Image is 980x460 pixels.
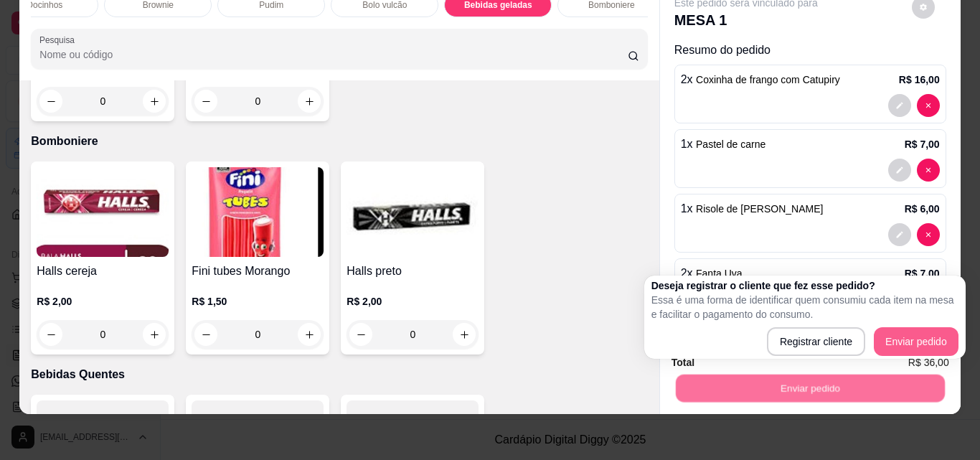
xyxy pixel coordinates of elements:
img: product-image [192,167,324,257]
button: decrease-product-quantity [888,94,911,117]
button: decrease-product-quantity [917,223,940,246]
p: Resumo do pedido [674,42,946,59]
img: product-image [37,167,169,257]
p: R$ 7,00 [905,137,940,151]
h2: Deseja registrar o cliente que fez esse pedido? [651,278,958,293]
p: Bebidas Quentes [31,366,647,383]
p: R$ 7,00 [905,266,940,281]
p: MESA 1 [674,10,818,30]
input: Pesquisa [39,47,628,62]
p: R$ 6,00 [905,202,940,216]
button: increase-product-quantity [453,323,476,346]
button: decrease-product-quantity [917,159,940,182]
button: Enviar pedido [874,327,958,356]
p: R$ 16,00 [899,72,940,87]
p: 1 x [681,200,824,217]
button: increase-product-quantity [143,323,166,346]
strong: Total [672,357,694,368]
button: decrease-product-quantity [39,323,62,346]
p: R$ 2,00 [37,294,169,309]
button: Registrar cliente [767,327,865,356]
button: decrease-product-quantity [888,223,911,246]
button: decrease-product-quantity [349,323,372,346]
p: 2 x [681,71,840,88]
p: 2 x [681,265,743,282]
p: R$ 2,00 [347,294,479,309]
h4: Halls cereja [37,263,169,280]
p: Essa é uma forma de identificar quem consumiu cada item na mesa e facilitar o pagamento do consumo. [651,293,958,321]
button: increase-product-quantity [298,323,321,346]
button: increase-product-quantity [143,90,166,113]
button: decrease-product-quantity [917,94,940,117]
h4: Halls preto [347,263,479,280]
img: product-image [347,167,479,257]
span: R$ 36,00 [908,355,949,370]
span: Risole de [PERSON_NAME] [696,203,823,215]
button: Enviar pedido [675,374,944,402]
button: decrease-product-quantity [888,159,911,182]
h4: Fini tubes Morango [192,263,324,280]
p: Bomboniere [31,133,647,150]
p: 1 x [681,136,766,153]
button: decrease-product-quantity [194,90,217,113]
span: Pastel de carne [696,139,765,150]
span: Fanta Uva [696,268,743,279]
button: decrease-product-quantity [39,90,62,113]
label: Pesquisa [39,34,80,46]
span: Coxinha de frango com Catupiry [696,74,840,85]
p: R$ 1,50 [192,294,324,309]
button: increase-product-quantity [298,90,321,113]
button: decrease-product-quantity [194,323,217,346]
